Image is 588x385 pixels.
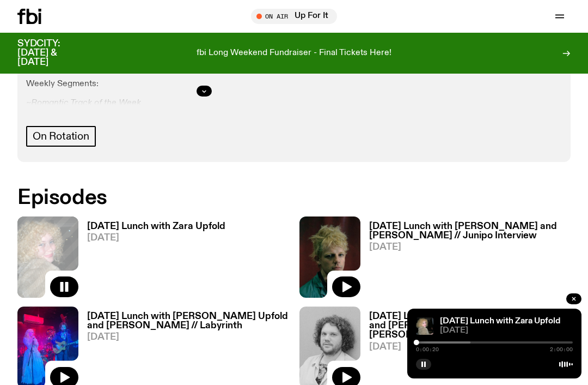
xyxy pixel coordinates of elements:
span: [DATE] [369,342,571,352]
span: [DATE] [440,327,573,335]
h3: SYDCITY: [DATE] & [DATE] [17,39,87,67]
img: Junipo [299,216,360,298]
span: 0:00:20 [416,347,439,352]
h2: Episodes [17,188,383,208]
img: A digital camera photo of Zara looking to her right at the camera, smiling. She is wearing a ligh... [416,317,433,335]
a: [DATE] Lunch with Zara Upfold[DATE] [78,222,225,298]
h3: [DATE] Lunch with Zara Upfold [87,222,225,231]
a: [DATE] Lunch with Zara Upfold [440,317,560,326]
h3: [DATE] Lunch with [PERSON_NAME] and [PERSON_NAME] // [PERSON_NAME] Interview [369,312,571,340]
span: [DATE] [87,333,289,342]
span: [DATE] [369,243,571,252]
p: fbi Long Weekend Fundraiser - Final Tickets Here! [197,49,391,58]
span: [DATE] [87,233,225,243]
h3: [DATE] Lunch with [PERSON_NAME] Upfold and [PERSON_NAME] // Labyrinth [87,312,289,330]
span: 2:00:00 [550,347,573,352]
span: On Rotation [33,130,89,142]
a: [DATE] Lunch with [PERSON_NAME] and [PERSON_NAME] // Junipo Interview[DATE] [360,222,571,298]
a: On Rotation [26,126,96,147]
h3: [DATE] Lunch with [PERSON_NAME] and [PERSON_NAME] // Junipo Interview [369,222,571,240]
button: On AirUp For It [251,9,337,24]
